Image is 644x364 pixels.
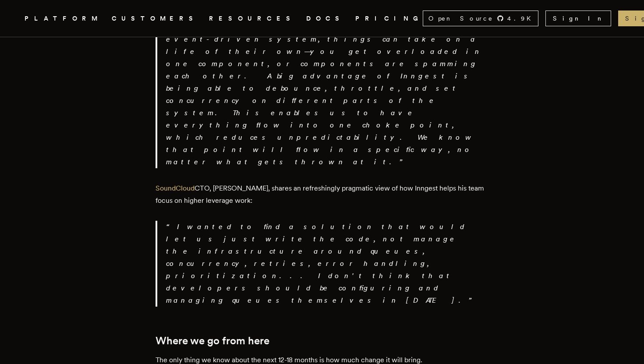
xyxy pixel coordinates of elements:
[166,9,488,168] p: We had problems with just managing the complexity of flows. In a complicated event-driven system,...
[156,184,195,192] a: SoundCloud
[306,13,345,24] a: DOCS
[209,13,296,24] button: RESOURCES
[428,14,493,23] span: Open Source
[355,13,423,24] a: PRICING
[545,11,611,26] a: Sign In
[25,13,101,24] button: PLATFORM
[156,334,269,347] strong: Where we go from here
[156,182,488,207] p: CTO, [PERSON_NAME], shares an refreshingly pragmatic view of how Inngest helps his team focus on ...
[112,13,198,24] a: CUSTOMERS
[166,221,488,307] p: I wanted to find a solution that would let us just write the code, not manage the infrastructure ...
[507,14,536,23] span: 4.9 K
